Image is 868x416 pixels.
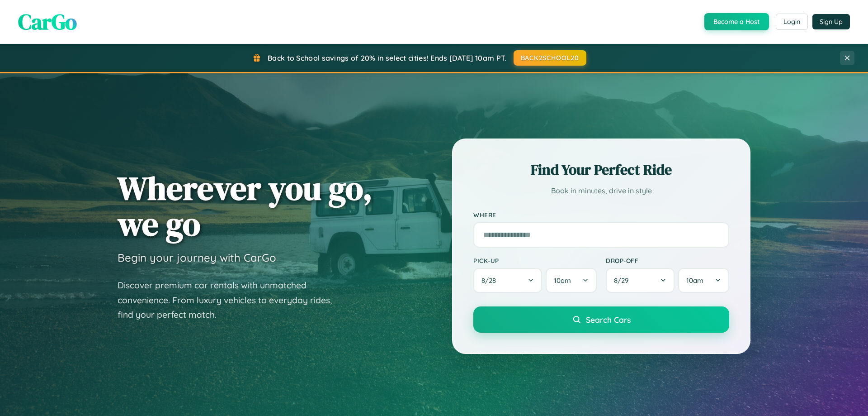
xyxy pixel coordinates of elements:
label: Pick-up [473,257,597,264]
button: 8/28 [473,268,542,293]
button: Become a Host [704,13,769,30]
button: 8/29 [606,268,675,293]
button: 10am [546,268,597,293]
button: Login [776,14,808,30]
button: Sign Up [812,14,850,29]
label: Drop-off [606,257,729,264]
span: Back to School savings of 20% in select cities! Ends [DATE] 10am PT. [268,53,506,62]
span: CarGo [18,7,77,37]
button: 10am [678,268,729,293]
h1: Wherever you go, we go [118,170,373,242]
span: 8 / 29 [614,276,633,285]
button: Search Cars [473,306,729,333]
span: 8 / 28 [481,276,500,285]
h3: Begin your journey with CarGo [118,251,276,264]
span: 10am [686,276,703,285]
button: BACK2SCHOOL20 [514,50,586,66]
span: Search Cars [586,315,631,325]
p: Discover premium car rentals with unmatched convenience. From luxury vehicles to everyday rides, ... [118,278,344,322]
p: Book in minutes, drive in style [473,184,729,197]
label: Where [473,211,729,219]
span: 10am [554,276,571,285]
h2: Find Your Perfect Ride [473,160,729,180]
